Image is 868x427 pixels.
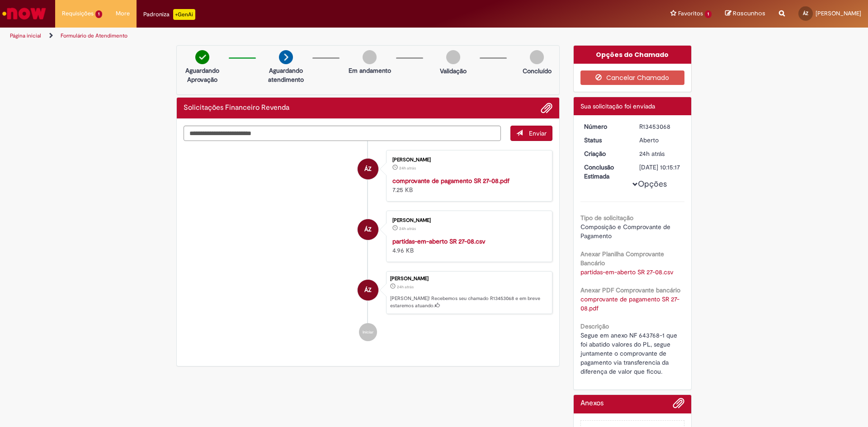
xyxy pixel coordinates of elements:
[358,280,378,300] div: Ághata Zenker
[440,66,467,75] p: Validação
[184,271,552,314] li: Ághata Zenker
[639,163,681,172] div: [DATE] 10:15:17
[580,70,685,85] button: Cancelar Chamado
[541,102,552,114] button: Adicionar anexos
[399,165,416,171] span: 24h atrás
[195,50,209,64] img: check-circle-green.png
[116,9,130,18] span: More
[143,9,195,20] div: Padroniza
[577,149,633,158] dt: Criação
[510,126,552,141] button: Enviar
[264,66,308,84] p: Aguardando atendimento
[639,136,681,145] div: Aberto
[364,279,372,301] span: ÁZ
[349,66,391,75] p: Em andamento
[392,157,543,163] div: [PERSON_NAME]
[392,237,486,245] a: partidas-em-aberto SR 27-08.csv
[580,102,655,110] span: Sua solicitação foi enviada
[446,50,460,64] img: img-circle-grey.png
[529,129,547,137] span: Enviar
[580,286,680,294] b: Anexar PDF Comprovante bancário
[577,136,633,145] dt: Status
[733,9,765,18] span: Rascunhos
[577,122,633,131] dt: Número
[392,177,509,185] a: comprovante de pagamento SR 27-08.pdf
[399,226,416,231] span: 24h atrás
[678,9,703,18] span: Favoritos
[358,219,378,240] div: Ághata Zenker
[816,9,861,17] span: [PERSON_NAME]
[639,149,681,158] div: 27/08/2025 15:15:12
[530,50,544,64] img: img-circle-grey.png
[184,104,289,112] h2: Solicitações Financeiro Revenda Histórico de tíquete
[392,218,543,223] div: [PERSON_NAME]
[184,126,501,141] textarea: Digite sua mensagem aqui...
[580,331,679,375] span: Segue em anexo NF 643768-1 que foi abatido valores do PL, segue juntamente o comprovante de pagam...
[639,150,665,158] time: 27/08/2025 15:15:12
[358,159,378,179] div: Ághata Zenker
[173,9,195,20] p: +GenAi
[580,250,664,267] b: Anexar Planilha Comprovante Bancário
[399,226,416,231] time: 27/08/2025 15:13:33
[574,46,692,64] div: Opções do Chamado
[279,50,293,64] img: arrow-next.png
[180,66,224,84] p: Aguardando Aprovação
[397,284,414,290] span: 24h atrás
[397,284,414,290] time: 27/08/2025 15:15:12
[95,10,102,18] span: 1
[803,10,808,16] span: ÁZ
[673,397,684,413] button: Adicionar anexos
[580,322,609,330] b: Descrição
[184,141,552,351] ul: Histórico de tíquete
[390,276,547,282] div: [PERSON_NAME]
[1,5,47,23] img: ServiceNow
[577,163,633,181] dt: Conclusão Estimada
[523,66,552,75] p: Concluído
[725,9,765,18] a: Rascunhos
[639,150,665,158] span: 24h atrás
[580,214,633,222] b: Tipo de solicitação
[580,399,604,408] h2: Anexos
[392,237,543,255] div: 4.96 KB
[392,176,543,194] div: 7.25 KB
[580,223,672,240] span: Composição e Comprovante de Pagamento
[363,50,377,64] img: img-circle-grey.png
[61,32,127,39] a: Formulário de Atendimento
[580,295,679,312] a: Download de comprovante de pagamento SR 27-08.pdf
[7,28,572,44] ul: Trilhas de página
[705,10,712,18] span: 1
[10,32,41,39] a: Página inicial
[390,295,547,309] p: [PERSON_NAME]! Recebemos seu chamado R13453068 e em breve estaremos atuando.
[580,268,674,276] a: Download de partidas-em-aberto SR 27-08.csv
[62,9,94,18] span: Requisições
[364,219,372,240] span: ÁZ
[399,165,416,171] time: 27/08/2025 15:13:37
[639,122,681,131] div: R13453068
[364,158,372,180] span: ÁZ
